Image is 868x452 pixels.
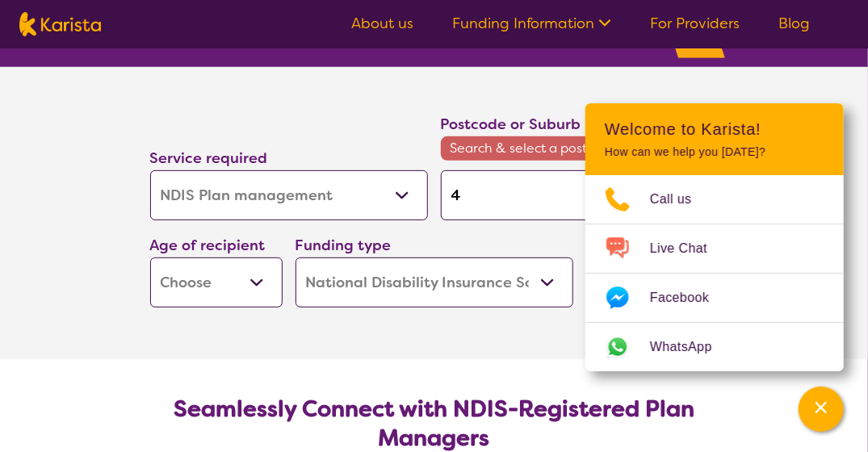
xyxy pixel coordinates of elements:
label: Postcode or Suburb [441,115,581,134]
a: About us [351,14,413,33]
span: Facebook [650,286,728,310]
span: WhatsApp [650,335,732,359]
span: Search & select a postcode to proceed [441,136,719,161]
button: Channel Menu [799,387,844,432]
p: How can we help you [DATE]? [605,145,824,159]
a: Blog [778,14,810,33]
label: Funding type [296,236,392,255]
a: Web link opens in a new tab. [585,323,844,371]
a: For Providers [650,14,740,33]
span: Call us [650,187,711,211]
h2: Welcome to Karista! [605,119,824,139]
img: Karista logo [19,12,101,36]
label: Age of recipient [150,236,266,255]
a: Funding Information [452,14,611,33]
input: Type [441,170,719,220]
label: Service required [150,149,268,168]
div: Channel Menu [585,103,844,371]
ul: Choose channel [585,175,844,371]
span: Live Chat [650,236,727,261]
